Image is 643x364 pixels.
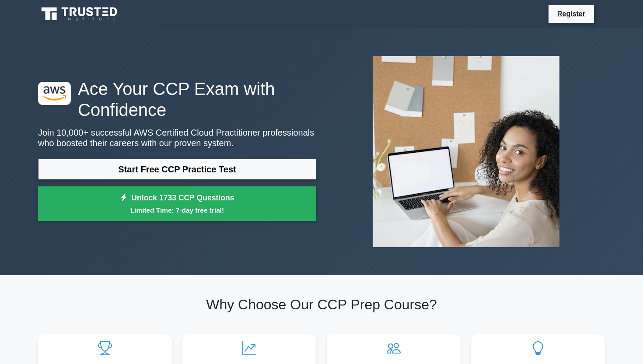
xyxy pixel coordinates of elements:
small: Limited Time: 7-day free trial! [49,205,305,215]
h1: Ace Your CCP Exam with Confidence [38,78,316,120]
a: Unlock 1733 CCP QuestionsLimited Time: 7-day free trial! [38,186,316,221]
h2: Why Choose Our CCP Prep Course? [38,296,605,313]
p: Join 10,000+ successful AWS Certified Cloud Practitioner professionals who boosted their careers ... [38,127,316,148]
a: Start Free CCP Practice Test [38,159,316,180]
a: Register [552,8,591,19]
